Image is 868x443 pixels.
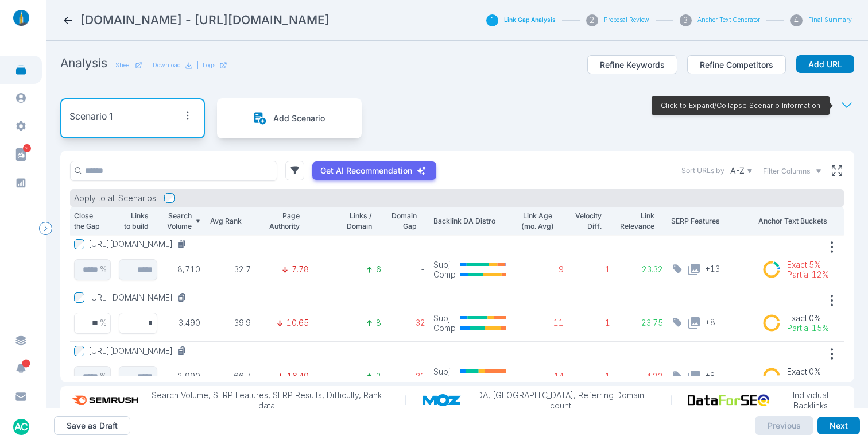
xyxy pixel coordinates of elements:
p: % [100,371,107,382]
p: 16.49 [287,371,309,382]
p: Comp [433,269,456,280]
div: 4 [790,14,803,26]
p: Partial : 12% [787,269,829,280]
p: 7.78 [292,264,309,275]
button: [URL][DOMAIN_NAME] [88,239,191,249]
p: 2 [376,371,381,382]
p: Exact : 5% [787,260,829,270]
div: | [197,61,227,70]
p: Comp [433,323,456,333]
button: Previous [755,416,813,436]
p: Get AI Recommendation [320,165,412,176]
p: Page Authority [259,211,300,231]
p: 10.65 [286,318,309,328]
label: Sort URLs by [681,165,724,176]
button: Link Gap Analysis [504,16,556,24]
p: Link Age (mo. Avg) [520,211,555,231]
button: Proposal Review [604,16,649,24]
p: Search Volume, SERP Features, SERP Results, Difficulty, Rank data [144,390,389,410]
p: Scenario 1 [69,110,113,124]
button: Add Scenario [253,111,325,126]
p: % [100,318,107,328]
button: Next [817,417,860,435]
button: Final Summary [808,16,852,24]
button: [URL][DOMAIN_NAME] [88,292,191,303]
p: 9 [520,264,564,275]
p: Subj [433,367,456,377]
img: data_for_seo_logo.e5120ddb.png [688,394,775,406]
button: Save as Draft [54,416,130,436]
p: DA, [GEOGRAPHIC_DATA], Referring Domain count [467,390,654,410]
p: 31 [389,371,425,382]
p: 8,710 [165,264,200,275]
p: Exact : 0% [787,313,829,323]
p: 14 [520,371,564,382]
p: 2,990 [165,371,200,382]
p: 1 [572,318,610,328]
div: 3 [680,14,692,26]
button: Filter Columns [763,166,822,176]
img: moz_logo.a3998d80.png [423,394,467,406]
p: 39.9 [208,318,251,328]
button: Get AI Recommendation [312,161,436,180]
p: Click to Expand/Collapse Scenario Information [661,101,820,111]
button: Refine Keywords [587,55,677,75]
div: 2 [586,14,598,26]
p: 32.7 [208,264,251,275]
p: 23.75 [618,318,664,328]
p: 3,490 [165,318,200,328]
p: Link Relevance [618,211,654,231]
p: 6 [376,264,381,275]
p: Backlink DA Distro [433,216,513,226]
div: 1 [486,14,498,26]
p: Download [153,61,181,70]
p: 1 [572,264,610,275]
span: + 13 [705,263,720,273]
button: [URL][DOMAIN_NAME] [88,346,191,356]
button: Anchor Text Generator [697,16,760,24]
p: Exact : 0% [787,367,824,377]
button: Add URL [796,55,854,74]
span: 63 [23,144,31,152]
h2: Analysis [60,55,107,71]
p: Avg Rank [208,216,242,226]
p: Apply to all Scenarios [74,193,156,203]
p: Domain Gap [389,211,416,231]
p: Subj [433,313,456,323]
p: Subj [433,260,456,270]
button: Refine Competitors [687,55,786,75]
button: A-Z [728,164,755,178]
p: Search Volume [165,211,192,231]
p: 11 [520,318,564,328]
span: + 8 [705,369,715,380]
p: Logs [203,61,215,70]
p: 23.32 [618,264,664,275]
p: 66.7 [208,371,251,382]
p: Anchor Text Buckets [758,216,840,226]
p: Links / Domain [317,211,372,231]
p: Velocity Diff. [572,211,602,231]
p: % [100,264,107,275]
a: Sheet| [115,61,149,70]
img: semrush_logo.573af308.png [68,390,144,410]
span: + 8 [705,316,715,327]
p: Partial : 15% [787,323,829,333]
p: A-Z [730,165,745,176]
p: SERP Features [671,216,750,226]
p: 32 [389,318,425,328]
h2: www.sleepcrown.com - https://www.barebones-marketing.com/ [80,12,330,28]
p: Close the Gap [74,211,102,231]
p: 8 [376,318,381,328]
p: Individual Backlinks [776,390,846,410]
p: Sheet [115,61,131,70]
p: 4.22 [618,371,664,382]
span: Filter Columns [763,166,810,176]
img: linklaunch_small.2ae18699.png [9,10,33,26]
p: Links to build [119,211,149,231]
p: Add Scenario [273,113,325,124]
p: - [389,264,425,275]
p: 1 [572,371,610,382]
